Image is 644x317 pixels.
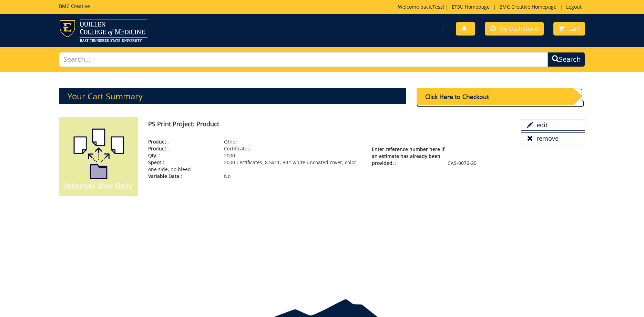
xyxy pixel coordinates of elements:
input: Search... [59,52,548,67]
span: Variable Data : [148,173,224,180]
span: Qty. : [148,152,224,159]
a: edit [521,119,585,131]
button: Search [548,52,585,67]
h5: BMC Creative [59,3,90,9]
img: outsourcing%20internal%20use-5c647ee7095515.28580629.png [59,117,138,197]
h3: Your Cart Summary [59,88,406,104]
a: BMC Creative Homepage [496,3,560,10]
p: CAS-0076-20 [372,146,585,167]
a: Tess [432,3,443,10]
span: Specs : [148,159,224,166]
a: My Dashboard [485,22,544,36]
p: Certificates [148,145,361,152]
p: 2000 Certificates, 8.5x11, 80# white uncoated cover, color one side, no bleed [148,159,361,173]
p: Welcome back, ! | | | [398,3,585,10]
a: Click Here to Checkout [417,100,584,107]
span: Enter reference number here if an estimate has already been provided. : [372,146,448,167]
span: Product : [148,138,224,145]
p: No [148,173,361,180]
a: Cart [553,22,585,36]
div: Click Here to Checkout [417,88,573,105]
a: Logout [563,3,585,10]
a: remove [521,132,585,144]
p: Other [148,138,361,145]
span: Product : [148,145,224,152]
a: ETSU Homepage [448,3,493,10]
img: ETSU logo [59,19,147,42]
span: Cart [569,25,580,32]
span: My Dashboard [500,25,538,32]
h4: PS Print Project: Product [148,121,511,128]
p: 2000 [148,152,361,159]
